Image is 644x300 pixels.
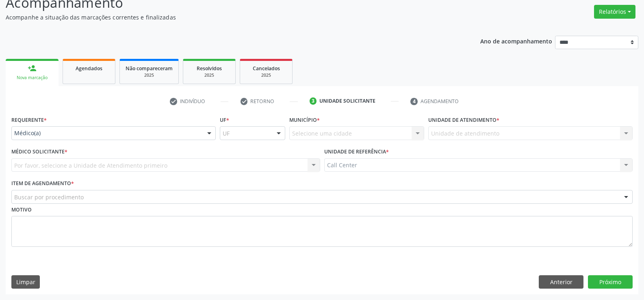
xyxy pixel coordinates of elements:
button: Relatórios [594,5,635,19]
p: Ano de acompanhamento [480,36,552,46]
label: UF [220,114,229,126]
label: Requerente [11,114,47,126]
label: Item de agendamento [11,177,74,190]
span: Médico(a) [14,129,199,137]
div: 2025 [189,72,230,78]
span: UF [223,129,230,138]
label: Unidade de referência [324,146,389,158]
label: Médico Solicitante [11,146,67,158]
button: Anterior [539,275,583,289]
div: 2025 [126,72,173,78]
span: Resolvidos [197,65,222,72]
label: Motivo [11,204,32,216]
div: person_add [28,64,37,73]
span: Não compareceram [126,65,173,72]
span: Buscar por procedimento [14,193,84,201]
button: Próximo [588,275,633,289]
span: Cancelados [253,65,280,72]
div: 2025 [246,72,286,78]
p: Acompanhe a situação das marcações correntes e finalizadas [6,13,449,22]
button: Limpar [11,275,40,289]
div: Unidade solicitante [319,97,375,105]
label: Unidade de atendimento [428,114,499,126]
span: Agendados [76,65,102,72]
label: Município [289,114,320,126]
div: 3 [310,97,317,105]
div: Nova marcação [11,75,53,81]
